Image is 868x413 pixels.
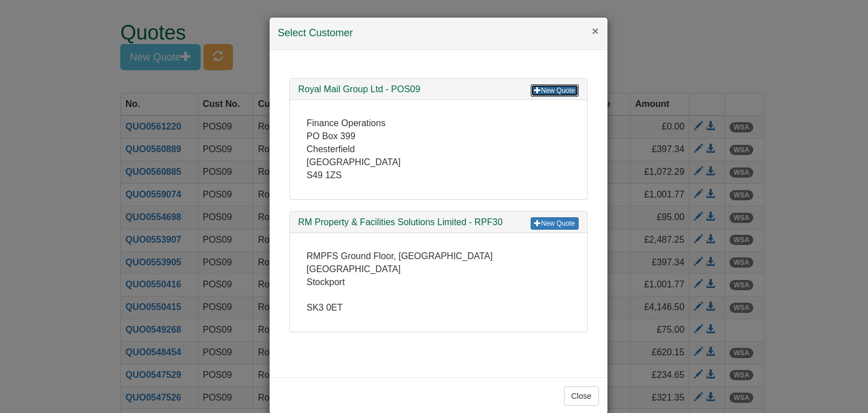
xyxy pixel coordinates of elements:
[564,386,599,406] button: Close
[531,84,578,97] a: New Quote
[278,26,599,41] h4: Select Customer
[307,264,401,274] span: [GEOGRAPHIC_DATA]
[307,131,355,141] span: PO Box 399
[307,118,386,128] span: Finance Operations
[307,277,345,287] span: Stockport
[531,217,578,230] a: New Quote
[307,170,342,180] span: S49 1ZS
[592,25,598,37] button: ×
[298,217,579,227] h3: RM Property & Facilities Solutions Limited - RPF30
[307,303,343,312] span: SK3 0ET
[307,144,355,154] span: Chesterfield
[307,157,401,167] span: [GEOGRAPHIC_DATA]
[307,251,493,261] span: RMPFS Ground Floor, [GEOGRAPHIC_DATA]
[298,84,579,94] h3: Royal Mail Group Ltd - POS09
